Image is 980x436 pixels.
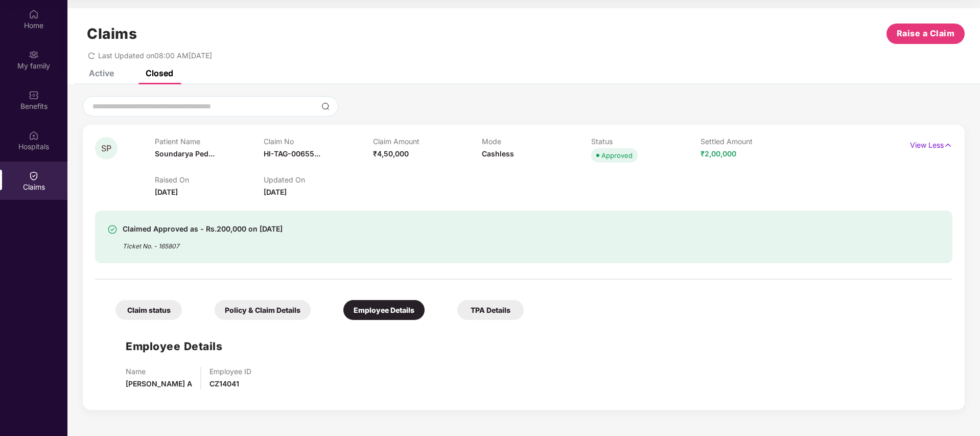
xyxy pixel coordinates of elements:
[897,27,955,40] span: Raise a Claim
[123,235,283,251] div: Ticket No. - 165807
[98,51,212,60] span: Last Updated on 08:00 AM[DATE]
[155,149,215,158] span: Soundarya Ped...
[88,51,95,60] span: redo
[482,137,591,146] p: Mode
[115,300,182,320] div: Claim status
[209,367,251,376] p: Employee ID
[321,102,330,110] img: svg+xml;base64,PHN2ZyBpZD0iU2VhcmNoLTMyeDMyIiB4bWxucz0iaHR0cDovL3d3dy53My5vcmcvMjAwMC9zdmciIHdpZH...
[601,150,633,160] div: Approved
[264,137,373,146] p: Claim No
[29,9,39,19] img: svg+xml;base64,PHN2ZyBpZD0iSG9tZSIgeG1sbnM9Imh0dHA6Ly93d3cudzMub3JnLzIwMDAvc3ZnIiB3aWR0aD0iMjAiIG...
[87,25,137,42] h1: Claims
[146,68,173,78] div: Closed
[29,171,39,181] img: svg+xml;base64,PHN2ZyBpZD0iQ2xhaW0iIHhtbG5zPSJodHRwOi8vd3d3LnczLm9yZy8yMDAwL3N2ZyIgd2lkdGg9IjIwIi...
[373,137,482,146] p: Claim Amount
[29,50,39,60] img: svg+xml;base64,PHN2ZyB3aWR0aD0iMjAiIGhlaWdodD0iMjAiIHZpZXdCb3g9IjAgMCAyMCAyMCIgZmlsbD0ibm9uZSIgeG...
[264,149,320,158] span: HI-TAG-00655...
[701,149,736,158] span: ₹2,00,000
[457,300,524,320] div: TPA Details
[886,24,965,44] button: Raise a Claim
[126,379,192,388] span: [PERSON_NAME] A
[89,68,114,78] div: Active
[155,188,178,196] span: [DATE]
[29,130,39,141] img: svg+xml;base64,PHN2ZyBpZD0iSG9zcGl0YWxzIiB4bWxucz0iaHR0cDovL3d3dy53My5vcmcvMjAwMC9zdmciIHdpZHRoPS...
[701,137,810,146] p: Settled Amount
[343,300,425,320] div: Employee Details
[944,140,952,151] img: svg+xml;base64,PHN2ZyB4bWxucz0iaHR0cDovL3d3dy53My5vcmcvMjAwMC9zdmciIHdpZHRoPSIxNyIgaGVpZ2h0PSIxNy...
[482,149,514,158] span: Cashless
[591,137,701,146] p: Status
[126,367,192,376] p: Name
[155,137,264,146] p: Patient Name
[155,175,264,184] p: Raised On
[107,224,118,235] img: svg+xml;base64,PHN2ZyBpZD0iU3VjY2Vzcy0zMngzMiIgeG1sbnM9Imh0dHA6Ly93d3cudzMub3JnLzIwMDAvc3ZnIiB3aW...
[215,300,311,320] div: Policy & Claim Details
[264,188,287,196] span: [DATE]
[910,137,952,151] p: View Less
[123,223,283,235] div: Claimed Approved as - Rs.200,000 on [DATE]
[126,338,222,355] h1: Employee Details
[29,90,39,100] img: svg+xml;base64,PHN2ZyBpZD0iQmVuZWZpdHMiIHhtbG5zPSJodHRwOi8vd3d3LnczLm9yZy8yMDAwL3N2ZyIgd2lkdGg9Ij...
[101,144,111,153] span: SP
[264,175,373,184] p: Updated On
[209,379,239,388] span: CZ14041
[373,149,409,158] span: ₹4,50,000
